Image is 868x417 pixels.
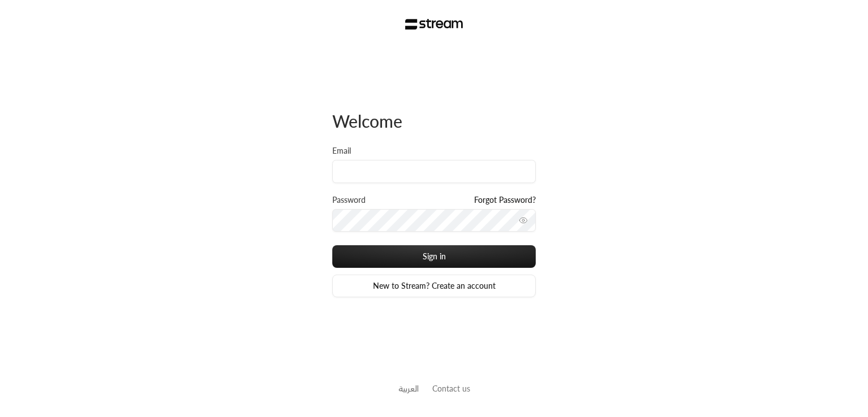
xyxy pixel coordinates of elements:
img: Stream Logo [405,19,463,30]
button: toggle password visibility [514,211,532,229]
a: العربية [398,378,419,399]
a: Contact us [432,384,470,393]
button: Contact us [432,383,470,394]
label: Email [332,145,351,157]
a: Forgot Password? [474,194,536,206]
span: Welcome [332,111,402,131]
button: Sign in [332,245,536,268]
label: Password [332,194,366,206]
a: New to Stream? Create an account [332,275,536,297]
